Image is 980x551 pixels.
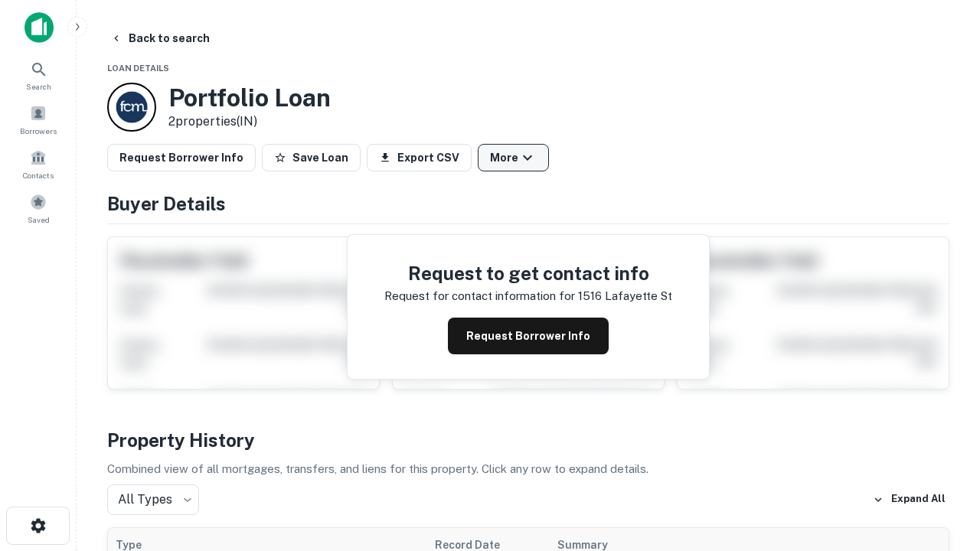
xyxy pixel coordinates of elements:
p: Combined view of all mortgages, transfers, and liens for this property. Click any row to expand d... [107,460,949,478]
p: 2 properties (IN) [168,112,331,131]
h3: Portfolio Loan [168,83,331,112]
button: Request Borrower Info [107,144,256,171]
a: Search [5,54,72,96]
a: Saved [5,187,72,229]
a: Borrowers [5,99,72,140]
h4: Property History [107,426,949,454]
span: Loan Details [107,64,169,73]
span: Search [26,80,51,93]
span: Borrowers [20,125,57,137]
button: Back to search [104,24,216,52]
button: Save Loan [262,144,361,171]
p: 1516 lafayette st [578,287,672,305]
span: Saved [28,214,50,226]
iframe: Chat Widget [903,429,980,502]
button: Export CSV [367,144,472,171]
a: Contacts [5,143,72,184]
h4: Request to get contact info [384,259,672,287]
div: All Types [107,484,199,515]
button: Request Borrower Info [448,318,609,354]
img: capitalize-icon.png [24,12,54,43]
h4: Buyer Details [107,190,949,217]
button: More [478,144,549,171]
p: Request for contact information for [384,287,575,305]
button: Expand All [869,488,949,511]
span: Contacts [23,169,54,181]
